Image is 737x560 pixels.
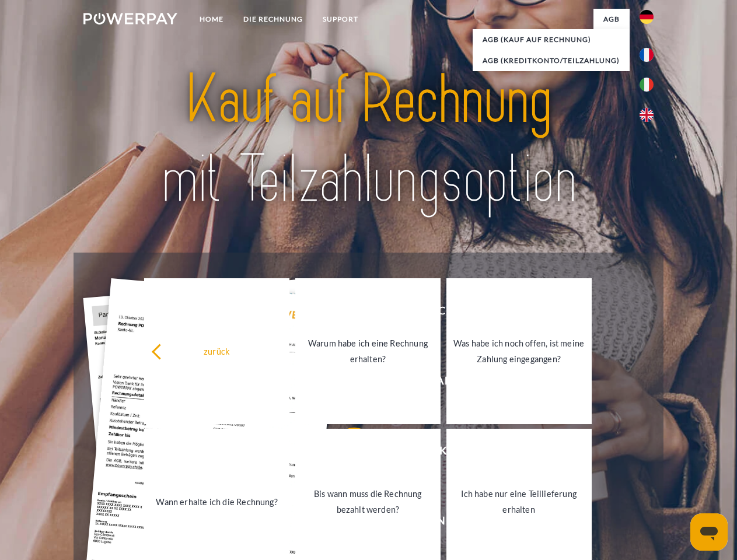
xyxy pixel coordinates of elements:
div: Was habe ich noch offen, ist meine Zahlung eingegangen? [453,335,585,367]
iframe: Schaltfläche zum Öffnen des Messaging-Fensters [690,513,728,551]
div: Wann erhalte ich die Rechnung? [151,494,282,509]
a: SUPPORT [313,9,368,30]
img: de [640,10,654,24]
img: logo-powerpay-white.svg [83,13,177,24]
img: it [640,78,654,92]
a: AGB (Kauf auf Rechnung) [473,29,630,50]
a: Was habe ich noch offen, ist meine Zahlung eingegangen? [446,278,592,424]
a: agb [593,9,630,30]
div: Bis wann muss die Rechnung bezahlt werden? [302,486,434,517]
div: zurück [151,343,282,359]
img: title-powerpay_de.svg [111,56,626,223]
a: Home [190,9,233,30]
a: DIE RECHNUNG [233,9,313,30]
div: Warum habe ich eine Rechnung erhalten? [302,335,434,367]
img: fr [640,48,654,62]
img: en [640,108,654,122]
div: Ich habe nur eine Teillieferung erhalten [453,486,585,517]
a: AGB (Kreditkonto/Teilzahlung) [473,50,630,71]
